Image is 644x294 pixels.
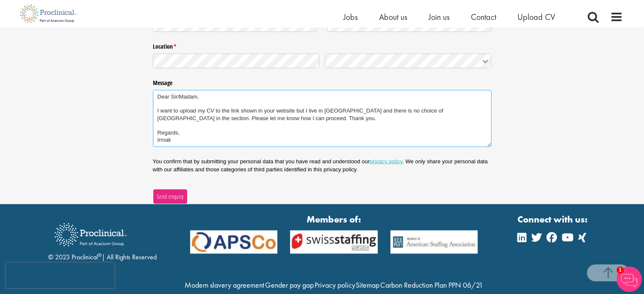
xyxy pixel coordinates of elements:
[428,11,450,22] a: Join us
[156,192,184,201] span: Send enquiry
[265,280,314,289] a: Gender pay gap
[153,53,320,68] input: State / Province / Region
[314,280,355,289] a: Privacy policy
[190,212,478,225] strong: Members of:
[384,230,484,253] img: APSCo
[284,230,384,253] img: APSCo
[379,11,407,22] a: About us
[153,76,492,87] label: Message
[517,11,555,22] a: Upload CV
[153,189,188,204] button: Send enquiry
[184,230,284,253] img: APSCo
[471,11,496,22] a: Contact
[380,280,483,289] a: Carbon Reduction Plan PPN 06/21
[98,251,102,258] sup: ®
[343,11,358,22] a: Jobs
[6,263,114,288] iframe: reCAPTCHA
[48,217,157,262] div: © 2023 Proclinical | All Rights Reserved
[185,280,264,289] a: Modern slavery agreement
[153,157,492,173] p: You confirm that by submitting your personal data that you have read and understood our . We only...
[48,217,133,252] img: Proclinical Recruitment
[517,212,589,225] strong: Connect with us:
[325,53,492,68] input: Country
[370,158,402,164] a: privacy policy
[616,267,642,292] img: Chatbot
[616,267,624,274] span: 1
[153,40,492,51] legend: Location
[356,280,379,289] a: Sitemap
